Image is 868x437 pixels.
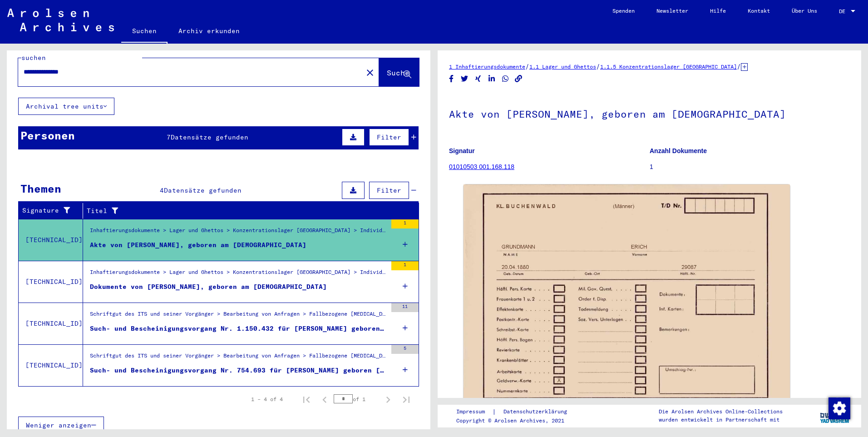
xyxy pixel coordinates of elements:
[828,397,850,419] div: Zustimmung ändern
[379,58,419,86] button: Suche
[90,324,387,333] div: Such- und Bescheinigungsvorgang Nr. 1.150.432 für [PERSON_NAME] geboren [DEMOGRAPHIC_DATA]
[7,9,114,31] img: Arolsen_neg.svg
[19,303,83,344] td: [TECHNICAL_ID]
[449,147,475,154] b: Signatur
[818,404,852,427] img: yv_logo.png
[464,184,790,417] img: 001.jpg
[529,63,596,70] a: 1.1 Lager und Ghettos
[90,282,327,292] div: Dokumente von [PERSON_NAME], geboren am [DEMOGRAPHIC_DATA]
[87,204,410,218] div: Titel
[20,127,75,144] div: Personen
[659,416,783,424] p: wurden entwickelt in Partnerschaft mit
[365,67,375,78] mat-icon: close
[168,20,251,42] a: Archiv erkunden
[251,395,283,403] div: 1 – 4 of 4
[514,73,523,84] button: Copy link
[87,206,401,216] div: Titel
[737,62,741,70] span: /
[121,20,168,44] a: Suchen
[18,98,114,115] button: Archival tree units
[369,182,409,199] button: Filter
[487,73,497,84] button: Share on LinkedIn
[391,345,419,354] div: 5
[650,162,850,172] p: 1
[473,73,483,84] button: Share on Xing
[297,390,316,408] button: First page
[90,366,387,375] div: Such- und Bescheinigungsvorgang Nr. 754.693 für [PERSON_NAME] geboren [DEMOGRAPHIC_DATA]
[90,352,387,364] div: Schriftgut des ITS und seiner Vorgänger > Bearbeitung von Anfragen > Fallbezogene [MEDICAL_DATA] ...
[90,226,387,239] div: Inhaftierungsdokumente > Lager und Ghettos > Konzentrationslager [GEOGRAPHIC_DATA] > Individuelle...
[829,397,850,419] img: Zustimmung ändern
[650,147,707,154] b: Anzahl Dokumente
[167,133,171,141] span: 7
[525,62,529,70] span: /
[387,68,409,77] span: Suche
[377,186,401,194] span: Filter
[18,417,104,434] button: Weniger anzeigen
[26,421,91,429] span: Weniger anzeigen
[369,129,409,146] button: Filter
[90,268,387,281] div: Inhaftierungsdokumente > Lager und Ghettos > Konzentrationslager [GEOGRAPHIC_DATA] > Individuelle...
[456,407,492,417] a: Impressum
[334,395,379,403] div: of 1
[456,417,578,425] p: Copyright © Arolsen Archives, 2021
[839,8,849,15] span: DE
[449,163,514,170] a: 01010503 001.168.118
[22,206,76,215] div: Signature
[501,73,510,84] button: Share on WhatsApp
[456,407,578,417] div: |
[449,93,850,133] h1: Akte von [PERSON_NAME], geboren am [DEMOGRAPHIC_DATA]
[659,407,783,416] p: Die Arolsen Archives Online-Collections
[496,407,578,417] a: Datenschutzerklärung
[171,133,248,141] span: Datensätze gefunden
[377,133,401,141] span: Filter
[361,63,379,81] button: Clear
[19,344,83,386] td: [TECHNICAL_ID]
[379,390,397,408] button: Next page
[90,310,387,323] div: Schriftgut des ITS und seiner Vorgänger > Bearbeitung von Anfragen > Fallbezogene [MEDICAL_DATA] ...
[449,63,525,70] a: 1 Inhaftierungsdokumente
[397,390,415,408] button: Last page
[447,73,456,84] button: Share on Facebook
[90,240,306,250] div: Akte von [PERSON_NAME], geboren am [DEMOGRAPHIC_DATA]
[316,390,334,408] button: Previous page
[22,204,85,218] div: Signature
[600,63,737,70] a: 1.1.5 Konzentrationslager [GEOGRAPHIC_DATA]
[596,62,600,70] span: /
[460,73,469,84] button: Share on Twitter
